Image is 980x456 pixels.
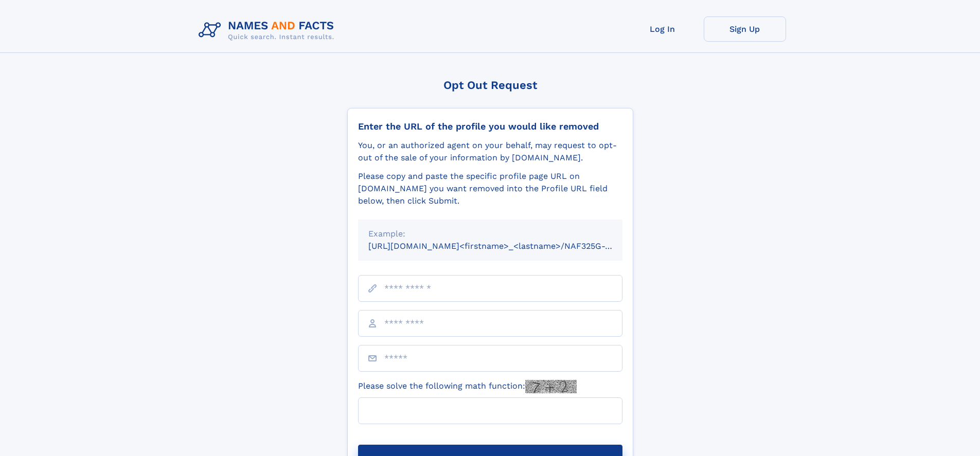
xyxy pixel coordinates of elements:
[704,16,786,42] a: Sign Up
[358,139,622,164] div: You, or an authorized agent on your behalf, may request to opt-out of the sale of your informatio...
[621,16,704,42] a: Log In
[347,79,633,92] div: Opt Out Request
[194,16,343,44] img: Logo Names and Facts
[368,241,642,251] small: [URL][DOMAIN_NAME]<firstname>_<lastname>/NAF325G-xxxxxxxx
[358,380,577,393] label: Please solve the following math function:
[358,121,622,132] div: Enter the URL of the profile you would like removed
[358,170,622,207] div: Please copy and paste the specific profile page URL on [DOMAIN_NAME] you want removed into the Pr...
[368,228,612,240] div: Example:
